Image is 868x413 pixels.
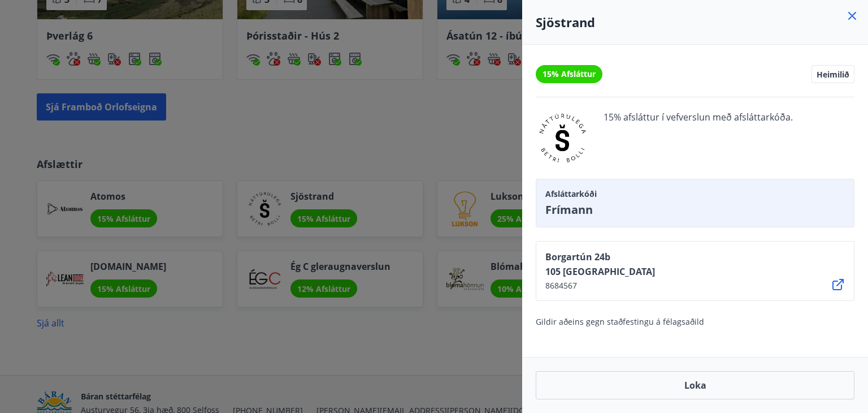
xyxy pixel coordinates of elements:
h4: Sjöstrand [536,14,854,31]
span: 15% afsláttur í vefverslun með afsláttarkóða. [604,111,793,165]
span: Borgartún 24b [545,251,655,263]
span: Heimilið [817,69,849,79]
button: Loka [536,371,854,399]
span: Gildir aðeins gegn staðfestingu á félagsaðild [536,316,704,327]
span: 105 [GEOGRAPHIC_DATA] [545,265,655,278]
span: Frímann [545,202,845,218]
span: 15% Afsláttur [542,68,596,80]
span: 8684567 [545,280,655,291]
span: Afsláttarkóði [545,188,845,200]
